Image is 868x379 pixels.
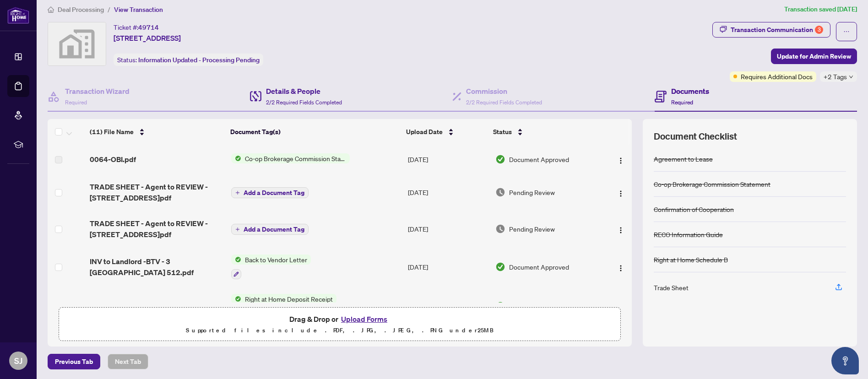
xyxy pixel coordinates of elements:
[784,4,857,15] article: Transaction saved [DATE]
[235,190,240,195] span: plus
[509,301,569,311] span: Document Approved
[55,354,93,369] span: Previous Tab
[241,294,336,304] span: Right at Home Deposit Receipt
[815,26,823,34] div: 3
[289,313,390,325] span: Drag & Drop or
[613,185,628,200] button: Logo
[404,145,492,174] td: [DATE]
[65,99,87,106] span: Required
[617,190,624,197] img: Logo
[7,7,29,24] img: logo
[731,22,823,37] div: Transaction Communication
[406,127,443,137] span: Upload Date
[495,262,505,272] img: Document Status
[777,49,851,64] span: Update for Admin Review
[509,224,555,234] span: Pending Review
[495,154,505,164] img: Document Status
[771,49,857,64] button: Update for Admin Review
[231,223,309,235] button: Add a Document Tag
[231,187,309,198] button: Add a Document Tag
[671,99,693,106] span: Required
[617,265,624,272] img: Logo
[90,127,134,137] span: (11) File Name
[613,299,628,314] button: Logo
[466,99,542,106] span: 2/2 Required Fields Completed
[231,254,311,279] button: Status IconBack to Vendor Letter
[466,86,542,97] h4: Commission
[404,174,492,211] td: [DATE]
[244,226,304,233] span: Add a Document Tag
[114,32,181,43] span: [STREET_ADDRESS]
[14,354,22,367] span: SJ
[90,154,136,165] span: 0064-OBI.pdf
[48,6,54,13] span: home
[114,54,263,66] div: Status:
[58,5,104,14] span: Deal Processing
[843,28,850,35] span: ellipsis
[493,127,512,137] span: Status
[48,22,106,65] img: svg%3e
[90,218,224,240] span: TRADE SHEET - Agent to REVIEW - [STREET_ADDRESS]pdf
[402,119,489,145] th: Upload Date
[741,71,813,81] span: Requires Additional Docs
[138,56,260,64] span: Information Updated - Processing Pending
[509,187,555,197] span: Pending Review
[617,157,624,164] img: Logo
[59,308,620,341] span: Drag & Drop orUpload FormsSupported files include .PDF, .JPG, .JPEG, .PNG under25MB
[613,222,628,236] button: Logo
[404,247,492,287] td: [DATE]
[231,153,241,163] img: Status Icon
[227,119,402,145] th: Document Tag(s)
[65,86,130,97] h4: Transaction Wizard
[617,227,624,234] img: Logo
[654,229,723,239] div: RECO Information Guide
[671,86,709,97] h4: Documents
[65,325,615,336] p: Supported files include .PDF, .JPG, .JPEG, .PNG under 25 MB
[48,354,100,369] button: Previous Tab
[90,301,171,312] span: RAH deposit receipt.pdf
[114,5,163,14] span: View Transaction
[266,99,342,106] span: 2/2 Required Fields Completed
[824,71,847,82] span: +2 Tags
[849,75,853,79] span: down
[654,254,728,265] div: Right at Home Schedule B
[509,262,569,272] span: Document Approved
[231,254,241,265] img: Status Icon
[404,287,492,326] td: [DATE]
[712,22,830,38] button: Transaction Communication3
[231,153,350,163] button: Status IconCo-op Brokerage Commission Statement
[108,354,148,369] button: Next Tab
[338,313,390,325] button: Upload Forms
[241,254,311,265] span: Back to Vendor Letter
[654,179,770,189] div: Co-op Brokerage Commission Statement
[241,153,350,163] span: Co-op Brokerage Commission Statement
[654,130,737,143] span: Document Checklist
[831,347,859,374] button: Open asap
[235,227,240,232] span: plus
[495,224,505,234] img: Document Status
[86,119,227,145] th: (11) File Name
[654,204,734,214] div: Confirmation of Cooperation
[138,23,159,32] span: 49714
[489,119,598,145] th: Status
[244,189,304,196] span: Add a Document Tag
[613,152,628,167] button: Logo
[654,154,713,164] div: Agreement to Lease
[404,211,492,247] td: [DATE]
[654,282,689,292] div: Trade Sheet
[613,260,628,274] button: Logo
[231,294,336,319] button: Status IconRight at Home Deposit Receipt
[509,154,569,164] span: Document Approved
[231,224,309,235] button: Add a Document Tag
[231,294,241,304] img: Status Icon
[266,86,342,97] h4: Details & People
[90,181,224,203] span: TRADE SHEET - Agent to REVIEW - [STREET_ADDRESS]pdf
[495,187,505,197] img: Document Status
[114,22,159,32] div: Ticket #:
[90,256,224,278] span: INV to Landlord -BTV - 3 [GEOGRAPHIC_DATA] 512.pdf
[108,4,110,15] li: /
[495,301,505,311] img: Document Status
